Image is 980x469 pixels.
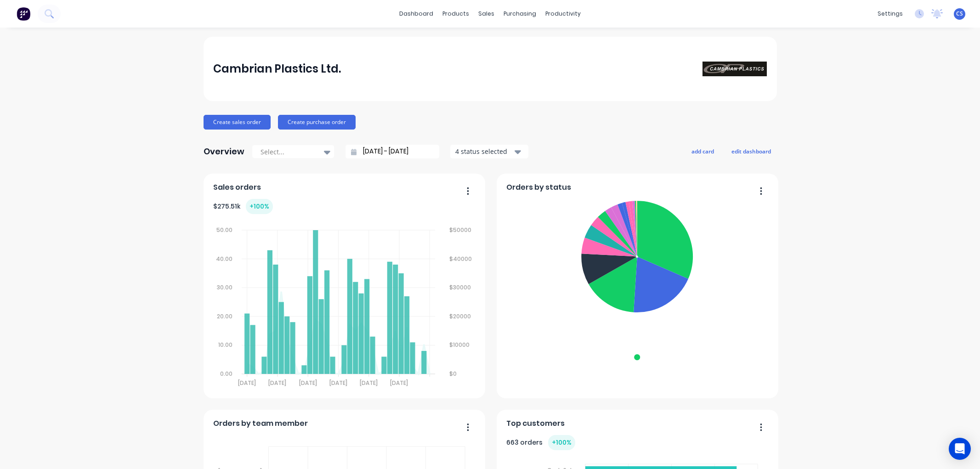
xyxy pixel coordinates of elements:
[499,7,541,21] div: purchasing
[360,379,378,387] tspan: [DATE]
[220,370,232,378] tspan: 0.00
[269,379,287,387] tspan: [DATE]
[438,7,474,21] div: products
[450,254,472,262] tspan: $40000
[217,312,232,320] tspan: 20.00
[949,438,971,460] div: Open Intercom Messenger
[217,283,232,291] tspan: 30.00
[213,418,308,429] span: Orders by team member
[725,145,777,157] button: edit dashboard
[391,379,408,387] tspan: [DATE]
[506,418,565,429] span: Top customers
[474,7,499,21] div: sales
[506,435,575,450] div: 663 orders
[216,254,232,262] tspan: 40.00
[299,379,317,387] tspan: [DATE]
[450,312,471,320] tspan: $20000
[541,7,585,21] div: productivity
[329,379,347,387] tspan: [DATE]
[873,7,907,21] div: settings
[450,283,471,291] tspan: $30000
[246,199,273,214] div: + 100 %
[204,115,271,130] button: Create sales order
[213,60,341,78] div: Cambrian Plastics Ltd.
[450,145,528,158] button: 4 status selected
[17,7,30,21] img: Factory
[685,145,720,157] button: add card
[450,370,457,378] tspan: $0
[450,226,472,234] tspan: $50000
[213,199,273,214] div: $ 275.51k
[450,341,470,349] tspan: $10000
[702,62,767,76] img: Cambrian Plastics Ltd.
[395,7,438,21] a: dashboard
[278,115,356,130] button: Create purchase order
[216,226,232,234] tspan: 50.00
[204,142,244,161] div: Overview
[238,379,256,387] tspan: [DATE]
[455,147,513,156] div: 4 status selected
[213,182,261,193] span: Sales orders
[506,182,571,193] span: Orders by status
[548,435,575,450] div: + 100 %
[218,341,232,349] tspan: 10.00
[956,10,963,18] span: CS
